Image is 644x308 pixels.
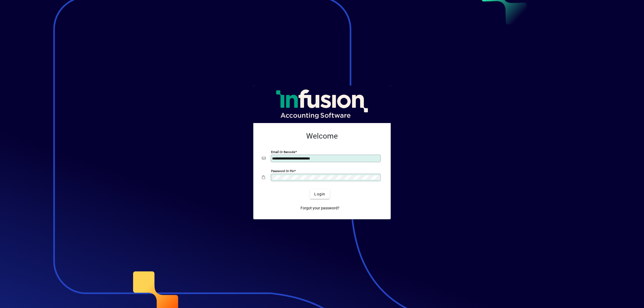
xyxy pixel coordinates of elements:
[301,205,339,211] span: Forgot your password?
[271,169,294,173] mat-label: Password or Pin
[271,150,295,154] mat-label: Email or Barcode
[310,189,330,199] button: Login
[298,203,342,213] a: Forgot your password?
[314,191,325,197] span: Login
[262,132,382,141] h2: Welcome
